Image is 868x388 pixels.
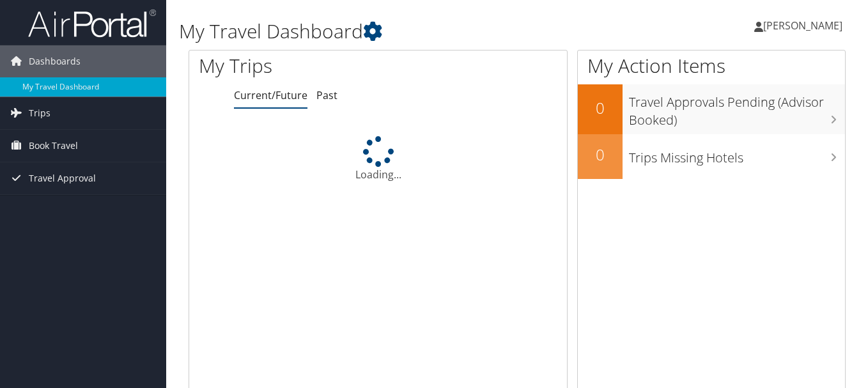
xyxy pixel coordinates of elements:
[179,18,630,45] h1: My Travel Dashboard
[578,52,845,79] h1: My Action Items
[629,87,845,129] h3: Travel Approvals Pending (Advisor Booked)
[234,88,307,102] a: Current/Future
[763,19,842,33] span: [PERSON_NAME]
[189,136,567,182] div: Loading...
[629,143,845,167] h3: Trips Missing Hotels
[29,162,96,194] span: Travel Approval
[754,6,855,45] a: [PERSON_NAME]
[28,8,156,38] img: airportal-logo.png
[578,134,845,179] a: 0Trips Missing Hotels
[199,52,400,79] h1: My Trips
[316,88,337,102] a: Past
[29,97,50,129] span: Trips
[29,130,78,162] span: Book Travel
[29,45,81,77] span: Dashboards
[578,84,845,134] a: 0Travel Approvals Pending (Advisor Booked)
[578,97,623,119] h2: 0
[578,144,623,166] h2: 0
